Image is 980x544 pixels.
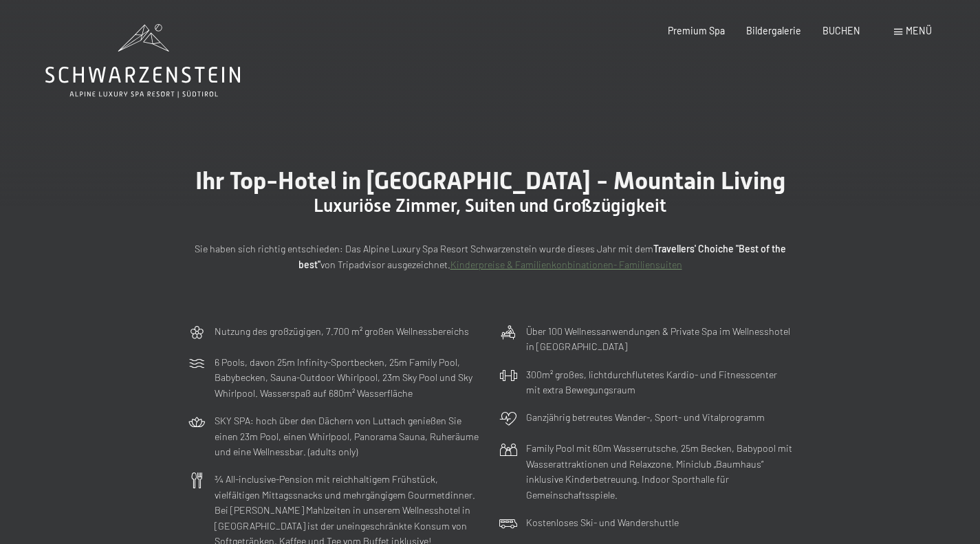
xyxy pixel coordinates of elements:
[195,166,785,195] span: Ihr Top-Hotel in [GEOGRAPHIC_DATA] - Mountain Living
[526,367,793,398] p: 300m² großes, lichtdurchflutetes Kardio- und Fitnesscenter mit extra Bewegungsraum
[215,413,481,460] p: SKY SPA: hoch über den Dächern von Luttach genießen Sie einen 23m Pool, einen Whirlpool, Panorama...
[526,515,679,531] p: Kostenloses Ski- und Wandershuttle
[314,195,666,216] span: Luxuriöse Zimmer, Suiten und Großzügigkeit
[526,410,765,426] p: Ganzjährig betreutes Wander-, Sport- und Vitalprogramm
[450,259,682,270] a: Kinderpreise & Familienkonbinationen- Familiensuiten
[215,355,481,402] p: 6 Pools, davon 25m Infinity-Sportbecken, 25m Family Pool, Babybecken, Sauna-Outdoor Whirlpool, 23...
[906,25,932,36] span: Menü
[746,25,801,36] a: Bildergalerie
[298,243,786,270] strong: Travellers' Choiche "Best of the best"
[668,25,725,36] a: Premium Spa
[188,241,793,272] p: Sie haben sich richtig entschieden: Das Alpine Luxury Spa Resort Schwarzenstein wurde dieses Jahr...
[215,324,469,340] p: Nutzung des großzügigen, 7.700 m² großen Wellnessbereichs
[823,25,860,36] a: BUCHEN
[526,324,793,355] p: Über 100 Wellnessanwendungen & Private Spa im Wellnesshotel in [GEOGRAPHIC_DATA]
[526,441,793,503] p: Family Pool mit 60m Wasserrutsche, 25m Becken, Babypool mit Wasserattraktionen und Relaxzone. Min...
